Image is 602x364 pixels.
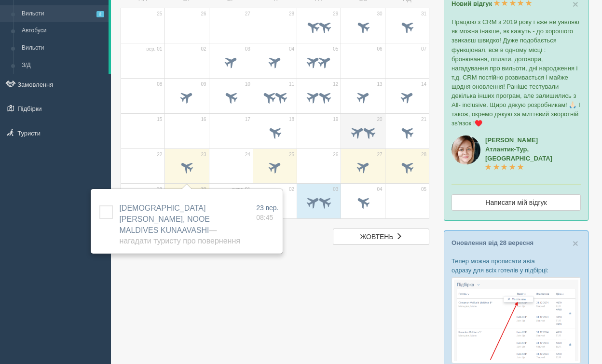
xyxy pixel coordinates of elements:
span: 05 [421,186,426,193]
span: 27 [245,11,250,17]
span: 22 [157,151,162,158]
span: 02 [289,186,294,193]
span: жовтень [360,233,394,241]
span: 30 [377,11,383,17]
span: 14 [421,81,426,88]
a: [DEMOGRAPHIC_DATA][PERSON_NAME], NOOE MALDIVES KUNAAVASHI— Нагадати туристу про повернення [119,204,240,245]
span: 25 [289,151,294,158]
span: 08:45 [256,214,273,221]
a: Вильоти [17,40,109,57]
a: Оновлення від 28 вересня [451,239,534,246]
span: 28 [421,151,426,158]
span: 10 [245,81,250,88]
span: 09 [201,81,206,88]
span: 21 [421,116,426,123]
span: 07 [421,46,426,53]
a: З/Д [17,57,109,74]
span: 04 [377,186,383,193]
span: 23 вер. [256,204,278,212]
span: жовт. 01 [232,186,250,193]
span: 23 [201,151,206,158]
a: Автобуси [17,22,109,40]
p: Тепер можна прописати авіа одразу для всіх готелів у підбірці: [451,256,581,275]
img: aicrm_2143.jpg [451,135,480,164]
span: 03 [333,186,338,193]
span: 11 [289,81,294,88]
span: 18 [289,116,294,123]
span: × [573,238,578,249]
span: 04 [289,46,294,53]
span: вер. 01 [146,46,162,53]
span: 29 [333,11,338,17]
span: 29 [157,186,162,193]
span: 03 [245,46,250,53]
a: жовтень [333,229,429,245]
span: 12 [333,81,338,88]
span: 15 [157,116,162,123]
span: 24 [245,151,250,158]
span: 16 [201,116,206,123]
a: [PERSON_NAME]Атлантик-Тур, [GEOGRAPHIC_DATA] [485,136,552,171]
span: 25 [157,11,162,17]
a: Написати мій відгук [451,194,581,211]
span: 30 [201,186,206,193]
span: 27 [377,151,383,158]
span: 26 [333,151,338,158]
img: %D0%BF%D1%96%D0%B4%D0%B1%D1%96%D1%80%D0%BA%D0%B0-%D0%B0%D0%B2%D1%96%D0%B0-1-%D1%81%D1%80%D0%BC-%D... [451,277,581,364]
span: [DEMOGRAPHIC_DATA][PERSON_NAME], NOOE MALDIVES KUNAAVASHI [119,204,240,245]
span: 08 [157,81,162,88]
span: 13 [377,81,383,88]
span: 17 [245,116,250,123]
a: Вильоти2 [17,5,109,23]
span: 06 [377,46,383,53]
span: 2 [96,11,104,17]
span: 28 [289,11,294,17]
span: 26 [201,11,206,17]
span: 19 [333,116,338,123]
span: 20 [377,116,383,123]
button: Close [573,238,578,248]
p: Працюю з CRM з 2019 року і вже не уявляю як можна інакше, як кажуть - до хорошого звикаєш швидко!... [451,17,581,128]
span: 02 [201,46,206,53]
span: 05 [333,46,338,53]
a: 23 вер. 08:45 [256,203,278,222]
span: 31 [421,11,426,17]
